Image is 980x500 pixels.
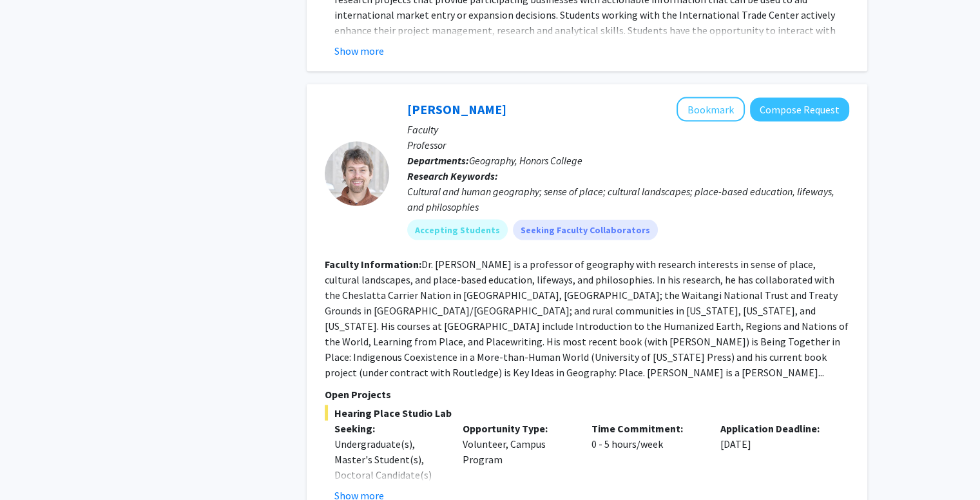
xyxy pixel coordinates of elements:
iframe: Chat [10,442,55,490]
p: Professor [407,137,849,153]
span: Geography, Honors College [469,154,582,167]
p: Application Deadline: [720,421,830,436]
mat-chip: Seeking Faculty Collaborators [513,220,658,240]
b: Research Keywords: [407,169,498,182]
a: [PERSON_NAME] [407,101,506,117]
p: Time Commitment: [591,421,701,436]
fg-read-more: Dr. [PERSON_NAME] is a professor of geography with research interests in sense of place, cultural... [325,258,849,379]
mat-chip: Accepting Students [407,220,508,240]
p: Open Projects [325,387,849,402]
button: Show more [334,43,384,59]
div: Cultural and human geography; sense of place; cultural landscapes; place-based education, lifeway... [407,184,849,215]
p: Opportunity Type: [463,421,572,436]
p: Seeking: [334,421,444,436]
span: Hearing Place Studio Lab [325,405,849,421]
button: Add Soren Larsen to Bookmarks [677,97,745,122]
p: Faculty [407,122,849,137]
b: Departments: [407,154,469,167]
button: Compose Request to Soren Larsen [750,98,849,122]
b: Faculty Information: [325,258,421,271]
